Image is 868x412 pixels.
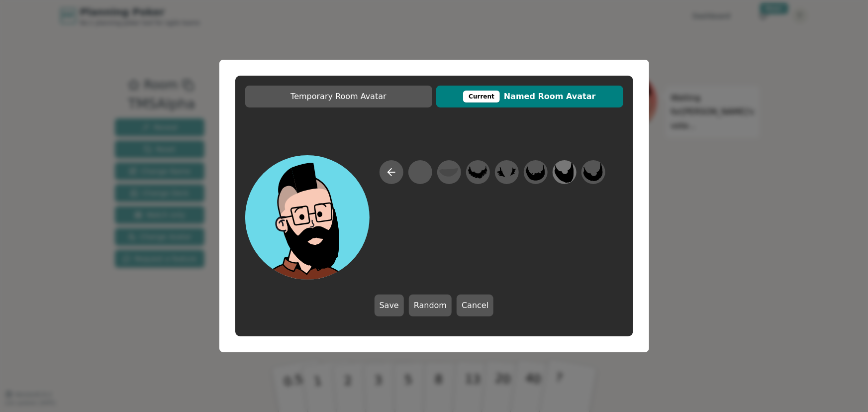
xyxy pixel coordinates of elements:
[436,86,623,107] button: CurrentNamed Room Avatar
[441,91,618,103] span: Named Room Avatar
[250,91,427,103] span: Temporary Room Avatar
[463,91,500,103] div: This avatar will be displayed in dedicated rooms
[245,86,432,107] button: Temporary Room Avatar
[375,295,404,316] button: Save
[457,295,493,316] button: Cancel
[409,295,452,316] button: Random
